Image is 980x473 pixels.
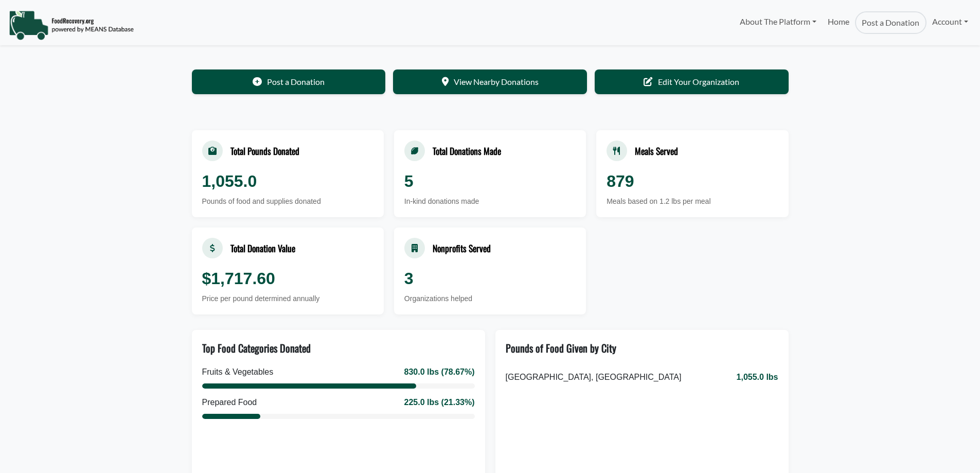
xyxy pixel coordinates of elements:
[202,396,257,409] div: Prepared Food
[607,169,778,194] div: 879
[404,196,576,207] div: In-kind donations made
[404,366,475,378] div: 830.0 lbs (78.67%)
[202,366,274,378] div: Fruits & Vegetables
[855,11,926,34] a: Post a Donation
[404,293,576,304] div: Organizations helped
[230,144,299,157] div: Total Pounds Donated
[734,11,822,32] a: About The Platform
[506,340,616,356] div: Pounds of Food Given by City
[404,169,576,194] div: 5
[202,340,311,356] div: Top Food Categories Donated
[404,396,475,409] div: 225.0 lbs (21.33%)
[635,144,678,157] div: Meals Served
[9,10,134,41] img: NavigationLogo_FoodRecovery-91c16205cd0af1ed486a0f1a7774a6544ea792ac00100771e7dd3ec7c0e58e41.png
[202,169,373,194] div: 1,055.0
[202,293,373,304] div: Price per pound determined annually
[202,196,373,207] div: Pounds of food and supplies donated
[926,11,974,32] a: Account
[595,69,789,94] a: Edit Your Organization
[230,241,295,255] div: Total Donation Value
[433,241,491,255] div: Nonprofits Served
[607,196,778,207] div: Meals based on 1.2 lbs per meal
[506,371,682,383] span: [GEOGRAPHIC_DATA], [GEOGRAPHIC_DATA]
[192,69,386,94] a: Post a Donation
[202,266,373,291] div: $1,717.60
[433,144,501,157] div: Total Donations Made
[822,11,855,34] a: Home
[393,69,587,94] a: View Nearby Donations
[737,371,778,383] span: 1,055.0 lbs
[404,266,576,291] div: 3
